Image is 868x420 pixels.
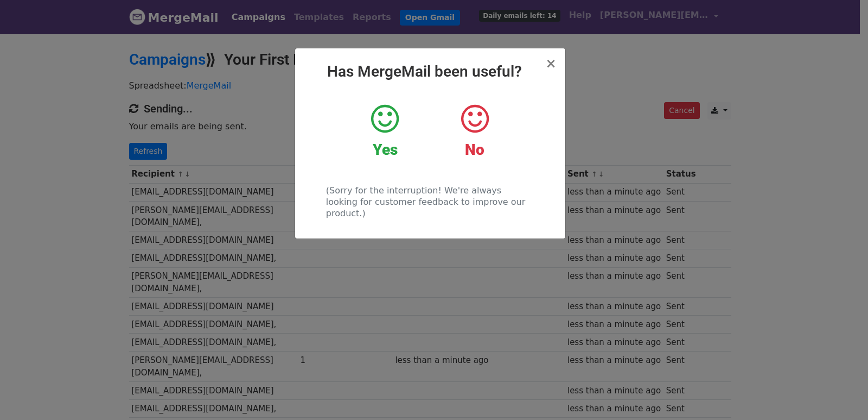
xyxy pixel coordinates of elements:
span: × [545,56,556,71]
a: No [438,103,511,159]
h2: Has MergeMail been useful? [304,62,557,81]
a: Yes [348,103,422,159]
strong: No [465,141,484,159]
button: Close [545,57,556,70]
p: (Sorry for the interruption! We're always looking for customer feedback to improve our product.) [326,185,534,219]
strong: Yes [373,141,398,159]
iframe: Chat Widget [814,368,868,420]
